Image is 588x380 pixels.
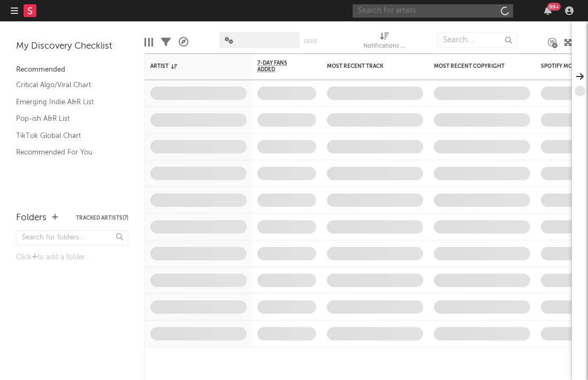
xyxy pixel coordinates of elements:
[303,38,317,44] button: Save
[257,60,300,73] span: 7-Day Fans Added
[437,32,517,48] input: Search...
[16,230,128,246] input: Search for folders...
[363,27,406,58] div: Notifications (Artist)
[16,40,128,53] div: My Discovery Checklist
[161,27,171,58] div: Filters
[16,79,118,91] a: Critical Algo/Viral Chart
[16,113,118,125] a: Pop-ish A&R List
[363,40,406,53] div: Notifications (Artist)
[144,27,153,58] div: Edit Columns
[16,130,118,142] a: TikTok Global Chart
[353,4,513,18] input: Search for artists
[544,6,552,15] button: 99+
[327,63,407,69] div: Most Recent Track
[179,27,188,58] div: A&R Pipeline
[16,96,118,108] a: Emerging Indie A&R List
[76,215,128,221] button: Tracked Artists(7)
[434,63,514,69] div: Most Recent Copyright
[16,212,47,224] div: Folders
[16,64,128,76] div: Recommended
[16,146,118,158] a: Recommended For You
[16,251,128,264] div: Click to add a folder.
[150,63,231,69] div: Artist
[547,3,561,11] div: 99 +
